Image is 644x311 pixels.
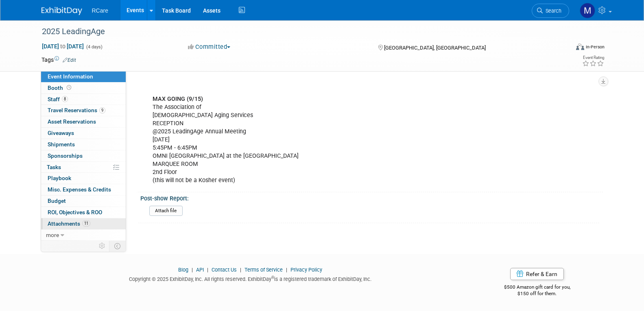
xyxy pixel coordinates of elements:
img: Format-Inperson.png [576,43,584,50]
div: Copyright © 2025 ExhibitDay, Inc. All rights reserved. ExhibitDay is a registered trademark of Ex... [41,274,460,283]
a: Asset Reservations [41,116,126,127]
a: Attachments11 [41,218,126,229]
span: Staff [48,96,68,102]
td: Toggle Event Tabs [109,241,126,251]
a: Giveaways [41,128,126,139]
span: Asset Reservations [48,118,96,125]
span: Shipments [48,141,75,148]
a: Staff8 [41,94,126,105]
a: Travel Reservations9 [41,105,126,116]
span: ROI, Objectives & ROO [48,209,102,215]
span: Budget [48,198,66,204]
span: Giveaways [48,130,74,136]
span: Travel Reservations [48,107,105,113]
a: Tasks [41,162,126,173]
span: Event Information [48,73,93,80]
a: more [41,230,126,241]
a: Contact Us [212,267,237,273]
td: Tags [41,56,76,64]
span: Sponsorships [48,152,83,159]
span: | [190,267,195,273]
span: 11 [82,220,90,226]
span: | [238,267,243,273]
a: Misc. Expenses & Credits [41,184,126,195]
button: Committed [185,43,234,51]
div: In-Person [585,44,605,50]
a: Shipments [41,139,126,150]
span: | [284,267,289,273]
span: Booth [48,85,73,91]
span: Playbook [48,175,71,181]
span: [DATE] [DATE] [41,43,84,50]
img: ExhibitDay [41,7,82,15]
a: Refer & Earn [510,268,564,280]
span: Search [543,8,561,14]
span: 9 [99,107,105,113]
a: Playbook [41,173,126,184]
td: Personalize Event Tab Strip [95,241,109,251]
span: RCare [92,7,108,14]
div: $150 off for them. [472,290,603,297]
span: | [205,267,210,273]
a: Search [532,4,569,18]
span: 8 [62,96,68,102]
a: API [196,267,204,273]
img: maxim kowal [580,3,595,18]
span: to [59,43,67,50]
a: Booth [41,83,126,94]
div: $500 Amazon gift card for you, [472,278,603,297]
a: Sponsorships [41,150,126,161]
a: Event Information [41,71,126,82]
a: Privacy Policy [290,267,322,273]
div: Post-show Report: [140,192,599,202]
a: Blog [178,267,188,273]
div: 2025 LeadingAge [39,24,557,39]
div: Event Format [521,42,605,54]
span: [GEOGRAPHIC_DATA], [GEOGRAPHIC_DATA] [384,45,486,51]
a: Edit [63,57,76,63]
div: Event Rating [582,56,604,60]
a: ROI, Objectives & ROO [41,207,126,218]
span: Misc. Expenses & Credits [48,186,111,193]
a: Budget [41,196,126,207]
sup: ® [271,275,274,280]
span: Tasks [47,164,61,170]
span: Attachments [48,220,90,227]
span: more [46,232,59,238]
b: MAX GOING (9/15) [153,96,203,102]
span: (4 days) [85,44,103,50]
a: Terms of Service [245,267,283,273]
span: Booth not reserved yet [65,85,73,91]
